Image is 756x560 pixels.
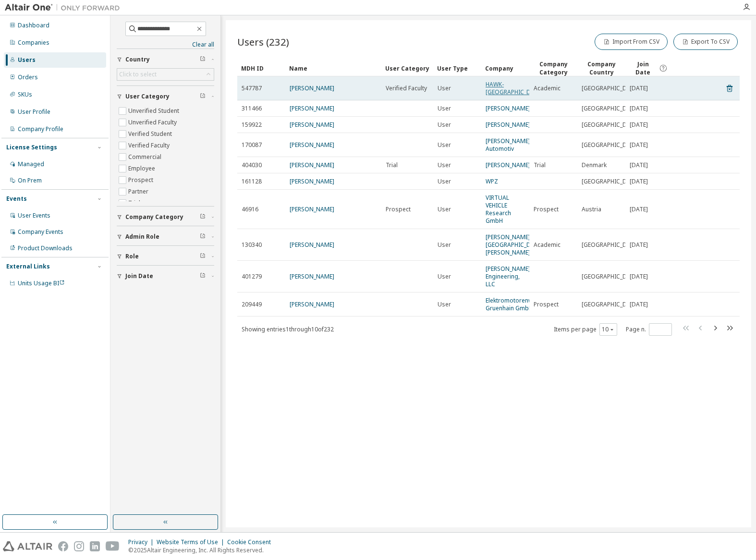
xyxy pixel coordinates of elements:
img: Altair One [5,3,125,12]
span: Clear filter [200,56,206,63]
label: Trial [128,197,142,209]
img: altair_logo.svg [3,541,52,551]
span: [GEOGRAPHIC_DATA] [582,141,639,149]
span: 159922 [242,121,262,129]
div: Privacy [128,538,157,546]
a: [PERSON_NAME] [486,104,530,112]
span: User [438,121,451,129]
a: Elektromotorenwerk Gruenhain GmbH [486,296,541,312]
div: Events [6,195,27,203]
a: [PERSON_NAME] [290,121,334,129]
span: Users (232) [237,35,289,49]
span: Denmark [582,161,607,169]
span: Showing entries 1 through 10 of 232 [242,325,334,333]
div: User Type [437,61,477,76]
span: User [438,206,451,213]
span: Join Date [125,272,153,280]
div: Product Downloads [18,244,73,252]
button: Import From CSV [595,34,668,50]
div: Users [18,56,36,64]
span: User [438,273,451,280]
label: Unverified Student [128,105,181,117]
button: Role [117,246,214,267]
div: User Events [18,212,50,219]
span: 311466 [242,105,262,112]
div: On Prem [18,177,42,184]
label: Verified Student [128,128,174,140]
span: 401279 [242,273,262,280]
span: Academic [534,241,561,249]
label: Verified Faculty [128,140,171,151]
a: [PERSON_NAME] [290,205,334,213]
button: 10 [602,326,615,333]
a: [PERSON_NAME] [290,300,334,308]
span: User [438,105,451,112]
div: User Profile [18,108,50,116]
button: Export To CSV [673,34,738,50]
span: Clear filter [200,213,206,221]
span: User Category [125,93,170,100]
div: Companies [18,39,49,47]
span: [DATE] [630,241,648,249]
img: youtube.svg [106,541,120,551]
div: User Category [385,61,429,76]
div: Orders [18,73,38,81]
span: Prospect [386,206,411,213]
span: [DATE] [630,301,648,308]
a: [PERSON_NAME] [290,177,334,185]
svg: Date when the user was first added or directly signed up. If the user was deleted and later re-ad... [659,64,668,73]
div: Company Category [533,60,573,76]
img: facebook.svg [58,541,68,551]
div: SKUs [18,91,32,98]
button: Country [117,49,214,70]
label: Partner [128,186,150,197]
a: [PERSON_NAME] [290,241,334,249]
span: Clear filter [200,93,206,100]
span: [DATE] [630,161,648,169]
span: Clear filter [200,253,206,260]
a: [PERSON_NAME] [486,121,530,129]
a: [PERSON_NAME] [290,161,334,169]
span: Admin Role [125,233,159,241]
span: [GEOGRAPHIC_DATA] [582,105,639,112]
button: Join Date [117,266,214,287]
span: [DATE] [630,273,648,280]
button: Company Category [117,207,214,228]
span: Prospect [534,206,559,213]
a: [PERSON_NAME] Automotiv [486,137,530,153]
a: VIRTUAL VEHICLE Research GmbH [486,194,511,225]
div: Cookie Consent [227,538,277,546]
span: [GEOGRAPHIC_DATA] [582,85,639,92]
span: Verified Faculty [386,85,427,92]
span: [DATE] [630,121,648,129]
span: Clear filter [200,233,206,241]
div: Company Events [18,228,63,236]
span: 547787 [242,85,262,92]
a: [PERSON_NAME] [290,84,334,92]
div: Click to select [117,69,214,80]
span: Items per page [554,323,617,336]
img: instagram.svg [74,541,84,551]
div: External Links [6,263,50,270]
div: Website Terms of Use [157,538,227,546]
span: [GEOGRAPHIC_DATA] [582,178,639,185]
span: [DATE] [630,206,648,213]
span: Prospect [534,301,559,308]
label: Employee [128,163,157,174]
span: [GEOGRAPHIC_DATA] [582,273,639,280]
div: Name [289,61,378,76]
a: Clear all [117,41,214,49]
span: User [438,178,451,185]
button: User Category [117,86,214,107]
span: Academic [534,85,561,92]
label: Unverified Faculty [128,117,179,128]
div: Managed [18,160,44,168]
span: 161128 [242,178,262,185]
span: 209449 [242,301,262,308]
span: Trial [534,161,546,169]
span: [GEOGRAPHIC_DATA] [582,241,639,249]
a: WPZ [486,177,498,185]
span: User [438,161,451,169]
span: [GEOGRAPHIC_DATA] [582,301,639,308]
span: 170087 [242,141,262,149]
